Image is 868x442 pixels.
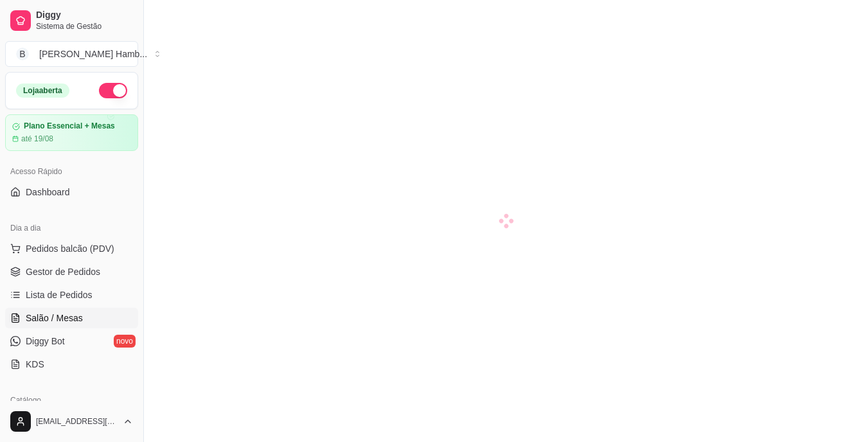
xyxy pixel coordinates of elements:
[16,48,29,60] span: B
[26,312,83,324] span: Salão / Mesas
[5,182,138,202] a: Dashboard
[26,242,114,255] span: Pedidos balcão (PDV)
[26,288,93,301] span: Lista de Pedidos
[36,10,133,21] span: Diggy
[5,390,138,411] div: Catálogo
[39,48,147,60] div: [PERSON_NAME] Hamb ...
[5,41,138,67] button: Select a team
[26,358,44,371] span: KDS
[5,238,138,259] button: Pedidos balcão (PDV)
[5,114,138,151] a: Plano Essencial + Mesasaté 19/08
[5,285,138,305] a: Lista de Pedidos
[5,331,138,351] a: Diggy Botnovo
[5,308,138,328] a: Salão / Mesas
[21,134,53,144] article: até 19/08
[26,335,65,348] span: Diggy Bot
[24,121,115,131] article: Plano Essencial + Mesas
[36,416,118,427] span: [EMAIL_ADDRESS][DOMAIN_NAME]
[99,83,127,98] button: Alterar Status
[26,186,70,199] span: Dashboard
[5,261,138,282] a: Gestor de Pedidos
[5,354,138,375] a: KDS
[5,406,138,437] button: [EMAIL_ADDRESS][DOMAIN_NAME]
[5,161,138,182] div: Acesso Rápido
[26,265,100,278] span: Gestor de Pedidos
[36,21,133,31] span: Sistema de Gestão
[5,5,138,36] a: DiggySistema de Gestão
[16,84,69,98] div: Loja aberta
[5,218,138,238] div: Dia a dia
